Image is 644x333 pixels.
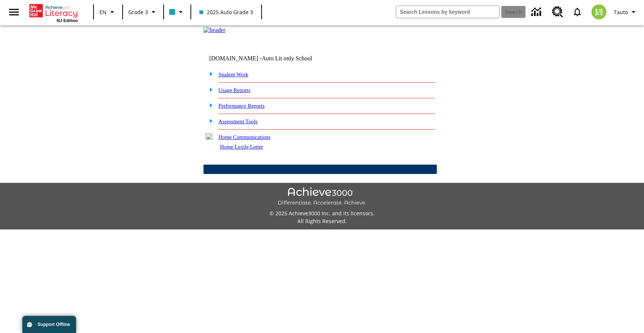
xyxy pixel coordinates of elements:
input: search field [396,6,499,18]
a: Performance Reports [218,103,265,109]
div: Home [29,3,78,23]
a: Home Lexile Letter [220,144,263,150]
span: Tauto [614,8,628,16]
img: minus.gif [205,133,213,140]
img: avatar image [591,4,606,19]
span: Grade 3 [128,8,148,16]
img: header [203,27,225,34]
img: plus.gif [205,102,213,108]
a: Resource Center, Will open in new tab [547,2,568,22]
img: plus.gif [205,117,213,124]
img: Achieve3000 Differentiate Accelerate Achieve [278,187,366,206]
button: Grade: Grade 3, Select a grade [125,5,161,19]
button: Language: EN, Select a language [96,5,120,19]
nobr: Auto Lit only School [262,55,312,61]
img: plus.gif [205,70,213,77]
a: Notifications [568,2,587,22]
button: Class color is light blue. Change class color [166,5,188,19]
a: Assessment Tools [218,118,258,124]
span: Support Offline [38,322,70,327]
td: [DOMAIN_NAME] - [209,55,346,62]
span: NJ Edition [57,18,78,23]
img: plus.gif [205,86,213,93]
button: Select a new avatar [587,2,611,22]
a: Data Center [527,2,547,22]
a: Usage Reports [218,87,250,93]
button: Open side menu [3,1,25,23]
button: Profile/Settings [611,5,641,19]
button: Support Offline [22,316,76,333]
a: Student Work [218,72,248,77]
span: 2025 Auto Grade 3 [199,8,253,16]
a: Home Communications [218,134,271,140]
span: EN [100,8,107,16]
